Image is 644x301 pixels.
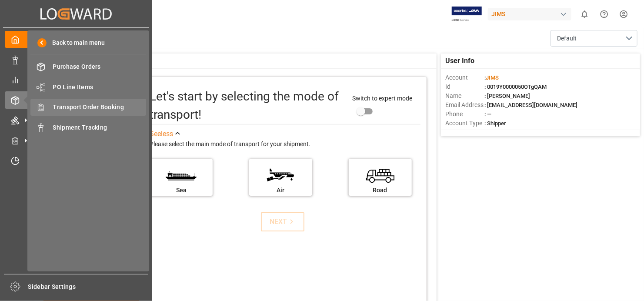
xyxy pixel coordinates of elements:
[445,119,484,128] span: Account Type
[484,102,577,108] span: : [EMAIL_ADDRESS][DOMAIN_NAME]
[5,71,147,88] a: My Reports
[53,123,147,132] span: Shipment Tracking
[445,73,484,82] span: Account
[30,99,146,116] a: Transport Order Booking
[484,111,491,117] span: : —
[30,58,146,75] a: Purchase Orders
[5,152,147,169] a: Timeslot Management V2
[594,4,614,24] button: Help Center
[150,139,420,150] div: Please select the main mode of transport for your shipment.
[5,51,147,68] a: Data Management
[486,74,499,81] span: JIMS
[484,74,499,81] span: :
[445,56,474,66] span: User Info
[270,217,296,227] div: NEXT
[53,83,147,92] span: PO Line Items
[557,34,577,43] span: Default
[261,212,304,231] button: NEXT
[53,62,147,71] span: Purchase Orders
[5,31,147,48] a: My Cockpit
[353,95,413,102] span: Switch to expert mode
[353,186,407,195] div: Road
[150,87,344,124] div: Let's start by selecting the mode of transport!
[154,186,208,195] div: Sea
[30,119,146,136] a: Shipment Tracking
[551,30,637,47] button: open menu
[53,103,147,112] span: Transport Order Booking
[575,4,594,24] button: show 0 new notifications
[445,82,484,91] span: Id
[488,8,571,20] div: JIMS
[254,186,308,195] div: Air
[150,129,173,139] div: See less
[484,120,506,127] span: : Shipper
[488,6,575,22] button: JIMS
[484,93,530,99] span: : [PERSON_NAME]
[452,7,482,22] img: Exertis%20JAM%20-%20Email%20Logo.jpg_1722504956.jpg
[30,78,146,95] a: PO Line Items
[47,38,105,47] span: Back to main menu
[484,84,547,90] span: : 0019Y0000050OTgQAM
[445,110,484,119] span: Phone
[445,100,484,110] span: Email Address
[28,282,149,291] span: Sidebar Settings
[445,91,484,100] span: Name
